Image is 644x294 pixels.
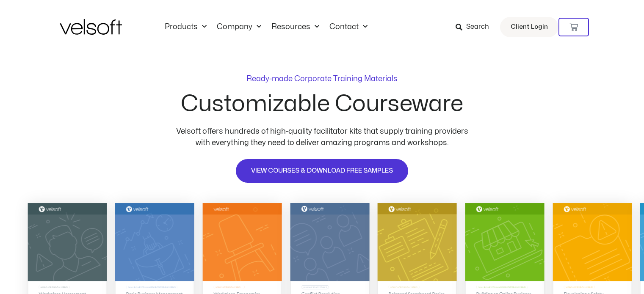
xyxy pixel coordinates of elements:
[212,22,266,32] a: CompanyMenu Toggle
[170,126,475,148] p: Velsoft offers hundreds of high-quality facilitator kits that supply training providers with ever...
[456,20,495,34] a: Search
[251,166,393,176] span: VIEW COURSES & DOWNLOAD FREE SAMPLES
[466,22,489,33] span: Search
[500,17,558,37] a: Client Login
[60,19,122,35] img: Velsoft Training Materials
[160,22,373,32] nav: Menu
[160,22,212,32] a: ProductsMenu Toggle
[511,22,548,33] span: Client Login
[266,22,324,32] a: ResourcesMenu Toggle
[324,22,373,32] a: ContactMenu Toggle
[235,158,409,184] a: VIEW COURSES & DOWNLOAD FREE SAMPLES
[181,93,463,115] h2: Customizable Courseware
[246,75,398,83] p: Ready-made Corporate Training Materials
